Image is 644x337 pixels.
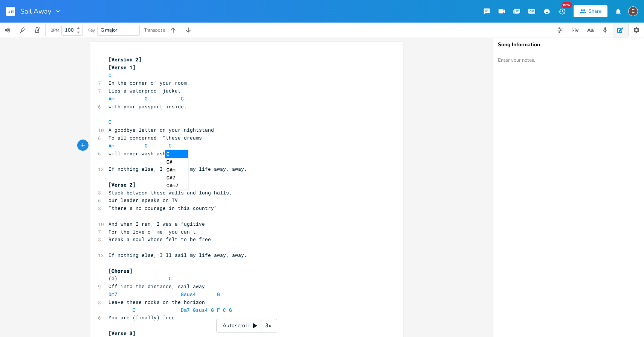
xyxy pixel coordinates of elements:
[628,6,638,16] div: edward
[145,95,148,102] span: G
[165,174,188,182] li: C#7
[108,283,205,290] span: Off into the distance, sail away
[133,307,136,313] span: C
[216,319,277,332] div: Autoscroll
[108,291,118,298] span: Dm7
[169,142,172,149] span: C
[108,142,114,149] span: Am
[87,28,95,32] div: Key
[108,299,205,305] span: Leave these rocks on the horizon
[108,205,217,211] span: "there's no courage in this country"
[498,42,639,47] div: Song Information
[111,275,114,282] span: G
[589,8,601,15] div: Share
[108,275,172,282] span: ( )
[101,27,118,33] span: G major
[108,56,142,63] span: [Version 2]
[229,307,232,313] span: G
[108,165,247,172] span: If nothing else, I'll sail my life away, away.
[165,182,188,190] li: C#m7
[628,3,638,20] button: E
[181,307,190,313] span: Dm7
[108,267,133,274] span: [Chorus]
[108,189,232,196] span: Stuck between these walls and long halls,
[165,158,188,166] li: C#
[217,307,220,313] span: F
[108,330,136,337] span: [Verse 3]
[261,319,275,332] div: 3x
[108,228,196,235] span: For the love of me, you can't
[108,87,181,94] span: Lies a waterproof jacket
[108,79,190,86] span: In the corner of your room,
[108,95,114,102] span: Am
[108,134,202,141] span: To all concerned, "these dreams
[108,72,111,79] span: C
[165,150,188,158] li: C
[181,291,196,298] span: Gsus4
[108,197,178,203] span: our leader speaks on TV
[108,314,175,321] span: You are (finally) free
[108,118,111,125] span: C
[20,8,51,15] span: Sail Away
[108,126,214,133] span: A goodbye letter on your nightstand
[554,5,569,18] button: New
[108,64,136,71] span: [Verse 1]
[574,5,607,17] button: Share
[108,236,211,243] span: Break a soul whose felt to be free
[193,307,208,313] span: Gsus4
[50,28,59,32] div: BPM
[165,166,188,174] li: C#m
[169,275,172,282] span: C
[211,307,214,313] span: G
[145,142,148,149] span: G
[108,181,136,188] span: [Verse 2]
[108,252,247,258] span: If nothing else, I'll sail my life away, away.
[223,307,226,313] span: C
[108,150,181,157] span: will never wash ashore",
[108,220,205,227] span: And when I ran, I was a fugitive
[108,103,187,110] span: with your passport inside.
[181,95,184,102] span: C
[562,2,572,8] div: New
[144,28,165,32] div: Transpose
[217,291,220,298] span: G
